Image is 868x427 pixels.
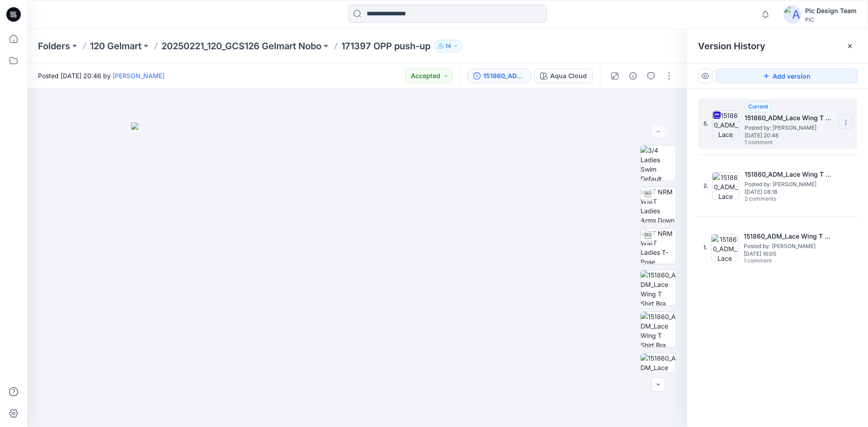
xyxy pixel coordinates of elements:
span: 1 comment [745,139,808,146]
img: avatar [783,5,802,23]
img: 151860_ADM_Lace Wing T Shirt Bra_V2 [712,172,739,199]
p: 171397 OPP push-up [341,40,430,52]
span: 5. [703,120,708,128]
button: Show Hidden Versions [698,69,712,83]
h5: 151860_ADM_Lace Wing T Shirt Bra_V2 [745,169,835,180]
a: 120 Gelmart [90,40,142,52]
img: 151860_ADM_Lace Wing T Shirt Bra 1_Aqua Cloud_Left [641,312,676,347]
span: 1. [703,244,708,252]
span: 2. [703,182,708,190]
span: Posted by: Phoebe Love [745,180,835,189]
img: 151860_ADM_Lace Wing T Shirt Bra 1_Aqua Cloud_Front [641,270,676,305]
span: [DATE] 08:18 [745,189,835,195]
span: 1 comment [744,258,807,265]
div: Aqua Cloud [550,71,587,81]
span: [DATE] 16:05 [744,251,834,257]
div: PIC [805,16,857,23]
span: Posted by: Phoebe Love [745,123,835,132]
img: 151860_ADM_Lace Wing T Shirt Bra 1_Aqua Cloud_Back [641,353,676,389]
span: Posted [DATE] 20:46 by [38,71,165,80]
div: Pic Design Team [805,5,857,16]
button: 151860_ADM_Lace Wing T Shirt Bra_V3 [467,69,531,83]
div: 151860_ADM_Lace Wing T Shirt Bra_V3 [483,71,525,81]
button: Close [846,42,854,50]
span: Current [748,103,768,110]
span: 2 comments [745,196,808,203]
h5: 151860_ADM_Lace Wing T Shirt Bra [744,231,834,242]
button: Aqua Cloud [534,69,593,83]
button: Add version [716,69,857,83]
button: 14 [434,40,462,52]
h5: 151860_ADM_Lace Wing T Shirt Bra_V3 [745,113,835,123]
img: TT NRM WMT Ladies T-Pose [641,229,676,264]
p: 14 [445,41,451,51]
img: 151860_ADM_Lace Wing T Shirt Bra_V3 [712,110,739,137]
button: Details [626,69,640,83]
a: [PERSON_NAME] [113,72,165,80]
span: Posted by: Phoebe Love [744,242,834,251]
img: TT NRM WMT Ladies Arms Down [641,187,676,222]
span: [DATE] 20:46 [745,132,835,139]
a: 20250221_120_GCS126 Gelmart Nobo [161,40,321,52]
img: 151860_ADM_Lace Wing T Shirt Bra [711,234,738,261]
a: Folders [38,40,70,52]
img: 3/4 Ladies Swim Default [641,145,676,181]
span: Version History [698,41,765,52]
